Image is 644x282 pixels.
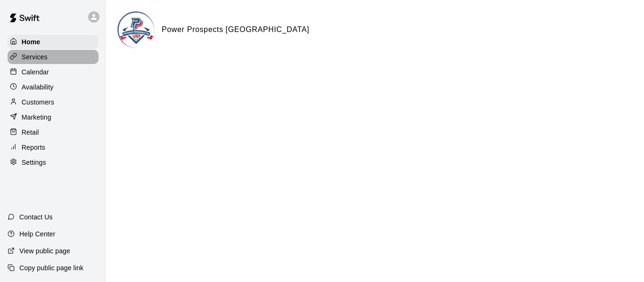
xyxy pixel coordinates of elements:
a: Retail [8,125,99,139]
p: Services [22,52,48,62]
p: Customers [22,97,54,107]
p: Marketing [22,113,51,122]
a: Reports [8,140,99,154]
p: Contact Us [19,212,53,222]
p: Home [22,37,41,47]
a: Settings [8,155,99,169]
a: Services [8,50,99,64]
p: Availability [22,82,54,92]
p: Copy public page link [19,263,83,273]
p: Settings [22,158,46,167]
a: Marketing [8,110,99,124]
img: Power Prospects USA logo [119,13,154,48]
p: Reports [22,143,45,152]
a: Home [8,35,99,49]
a: Customers [8,95,99,109]
p: View public page [19,246,70,256]
h6: Power Prospects [GEOGRAPHIC_DATA] [162,24,309,36]
a: Availability [8,80,99,94]
a: Calendar [8,65,99,79]
p: Calendar [22,67,49,77]
p: Retail [22,128,39,137]
p: Help Center [19,229,55,239]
